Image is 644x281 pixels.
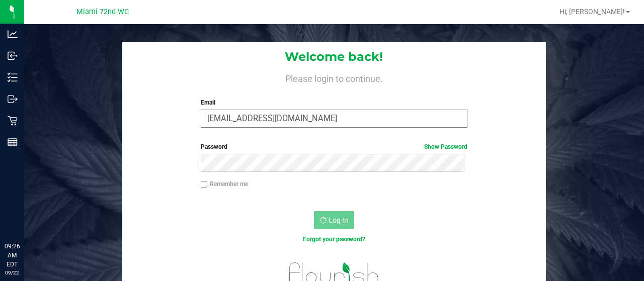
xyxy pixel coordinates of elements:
span: Log In [329,216,348,224]
p: 09:26 AM EDT [5,242,20,269]
span: Miami 72nd WC [76,8,129,16]
label: Remember me [201,179,248,189]
input: Remember me [201,181,208,188]
inline-svg: Retail [8,116,18,126]
inline-svg: Analytics [8,29,18,39]
inline-svg: Inventory [8,72,18,82]
span: Password [201,143,227,150]
label: Email [201,98,468,107]
p: 09/22 [5,269,20,276]
inline-svg: Outbound [8,94,18,104]
inline-svg: Reports [8,137,18,147]
a: Forgot your password? [303,236,365,243]
button: Log In [314,211,354,229]
a: Show Password [424,143,467,150]
h1: Welcome back! [122,50,545,63]
inline-svg: Inbound [8,51,18,61]
h4: Please login to continue. [122,72,545,84]
span: Hi, [PERSON_NAME]! [559,8,625,16]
